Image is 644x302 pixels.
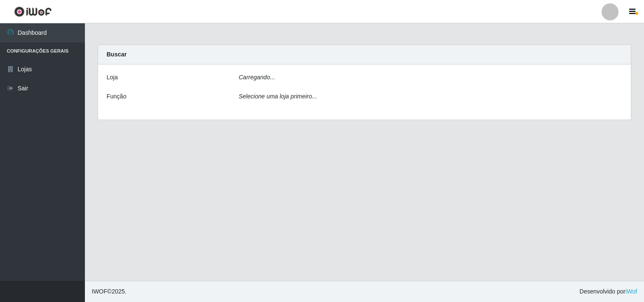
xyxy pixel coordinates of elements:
[239,74,275,81] i: Carregando...
[92,288,107,295] span: IWOF
[107,92,127,101] label: Função
[92,287,127,296] span: © 2025 .
[107,51,127,58] strong: Buscar
[239,93,317,100] i: Selecione uma loja primeiro...
[625,288,637,295] a: iWof
[107,73,118,82] label: Loja
[14,6,52,17] img: CoreUI Logo
[579,287,637,296] span: Desenvolvido por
